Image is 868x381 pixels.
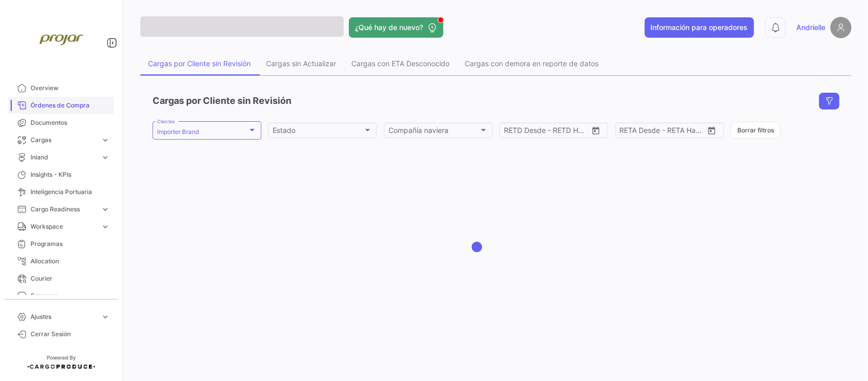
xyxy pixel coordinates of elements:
a: Sensores [8,287,114,305]
h4: Cargas por Cliente sin Revisión [153,94,291,108]
img: projar-logo.jpg [36,12,86,63]
span: Órdenes de Compra [31,101,110,110]
button: ¿Qué hay de nuevo? [349,17,443,38]
div: Cargas sin Actualizar [266,59,336,68]
a: Documentos [8,114,114,131]
span: Ajustes [31,312,97,321]
span: expand_more [101,222,110,231]
span: Inteligencia Portuaria [31,187,110,197]
button: Open calendar [588,123,604,138]
a: Insights - KPIs [8,166,114,183]
div: Cargas por Cliente sin Revisión [148,59,251,68]
span: Estado [273,126,363,135]
span: ¿Qué hay de nuevo? [355,22,423,33]
span: expand_more [101,312,110,321]
img: placeholder-user.png [830,17,852,38]
a: Courier [8,270,114,287]
a: Inteligencia Portuaria [8,183,114,201]
span: expand_more [101,153,110,162]
button: Información para operadores [645,17,754,38]
span: Workspace [31,222,97,231]
input: Desde [620,127,641,135]
span: Allocation [31,257,110,266]
span: Cargo Readiness [31,205,97,214]
mat-select-trigger: Importer Brand [157,128,199,135]
span: Inland [31,153,97,162]
a: Overview [8,79,114,97]
button: Borrar filtros [731,122,781,139]
button: Open calendar [704,123,720,138]
input: Hasta [533,127,573,135]
span: Insights - KPIs [31,170,110,179]
span: Courier [31,274,110,283]
div: Cargas con ETA Desconocido [351,59,450,68]
a: Órdenes de Compra [8,97,114,114]
span: Documentos [31,118,110,127]
span: Sensores [31,291,110,301]
span: Andrielle [796,22,825,33]
a: Allocation [8,253,114,270]
span: Programas [31,239,110,249]
span: Overview [31,84,110,93]
input: Hasta [649,127,689,135]
span: Cargas [31,135,97,145]
span: expand_more [101,135,110,145]
div: Cargas con demora en reporte de datos [465,59,598,68]
a: Programas [8,235,114,253]
span: Compañía naviera [388,126,479,135]
span: Cerrar Sesión [31,330,110,339]
input: Desde [504,127,525,135]
span: expand_more [101,205,110,214]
